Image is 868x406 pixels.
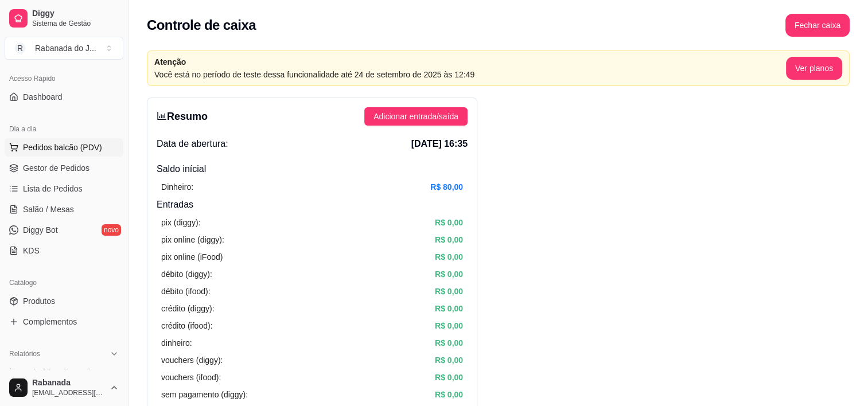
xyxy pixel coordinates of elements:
span: Salão / Mesas [23,204,74,215]
a: Gestor de Pedidos [5,159,123,177]
span: Rabanada [32,378,105,388]
article: sem pagamento (diggy): [161,388,248,401]
div: Rabanada do J ... [35,42,96,54]
a: Relatórios de vendas [5,363,123,381]
button: Ver planos [786,57,842,80]
h2: Controle de caixa [147,16,256,34]
span: Relatórios [9,349,40,358]
article: débito (ifood): [161,285,211,298]
article: R$ 0,00 [435,371,463,384]
span: Dashboard [23,91,63,103]
span: Gestor de Pedidos [23,162,89,174]
article: Atenção [154,56,786,68]
span: R [14,42,26,54]
div: Acesso Rápido [5,69,123,88]
button: Select a team [5,37,123,60]
a: Complementos [5,313,123,331]
a: DiggySistema de Gestão [5,5,123,32]
article: pix online (iFood) [161,251,223,263]
article: R$ 0,00 [435,251,463,263]
a: Ver planos [786,64,842,73]
article: R$ 0,00 [435,268,463,280]
div: Catálogo [5,274,123,292]
article: débito (diggy): [161,268,212,280]
span: Data de abertura: [157,137,228,151]
div: Dia a dia [5,120,123,138]
h4: Saldo inícial [157,162,468,176]
article: R$ 0,00 [435,388,463,401]
span: Lista de Pedidos [23,183,83,194]
span: bar-chart [157,111,167,121]
span: Diggy Bot [23,224,58,236]
article: R$ 0,00 [435,285,463,298]
a: KDS [5,241,123,260]
a: Dashboard [5,88,123,106]
button: Rabanada[EMAIL_ADDRESS][DOMAIN_NAME] [5,374,123,401]
button: Fechar caixa [785,14,850,37]
article: R$ 0,00 [435,302,463,315]
article: R$ 0,00 [435,337,463,349]
article: crédito (diggy): [161,302,215,315]
a: Lista de Pedidos [5,179,123,198]
a: Salão / Mesas [5,200,123,218]
article: dinheiro: [161,337,192,349]
a: Produtos [5,292,123,310]
article: R$ 0,00 [435,233,463,246]
span: Sistema de Gestão [32,19,119,28]
span: Diggy [32,9,119,19]
a: Diggy Botnovo [5,221,123,239]
span: Adicionar entrada/saída [373,110,458,123]
span: KDS [23,245,40,256]
span: [DATE] 16:35 [411,137,468,151]
h4: Entradas [157,198,468,212]
article: R$ 0,00 [435,319,463,332]
span: [EMAIL_ADDRESS][DOMAIN_NAME] [32,388,105,397]
span: Pedidos balcão (PDV) [23,142,102,153]
article: vouchers (diggy): [161,354,223,366]
article: pix online (diggy): [161,233,224,246]
article: pix (diggy): [161,216,200,229]
article: Dinheiro: [161,181,193,193]
article: crédito (ifood): [161,319,212,332]
article: R$ 80,00 [430,181,463,193]
h3: Resumo [157,108,208,124]
article: R$ 0,00 [435,354,463,366]
button: Pedidos balcão (PDV) [5,138,123,157]
article: Você está no período de teste dessa funcionalidade até 24 de setembro de 2025 às 12:49 [154,68,786,81]
button: Adicionar entrada/saída [364,107,468,126]
span: Relatórios de vendas [23,366,99,378]
span: Produtos [23,295,55,307]
article: R$ 0,00 [435,216,463,229]
article: vouchers (ifood): [161,371,221,384]
span: Complementos [23,316,77,327]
